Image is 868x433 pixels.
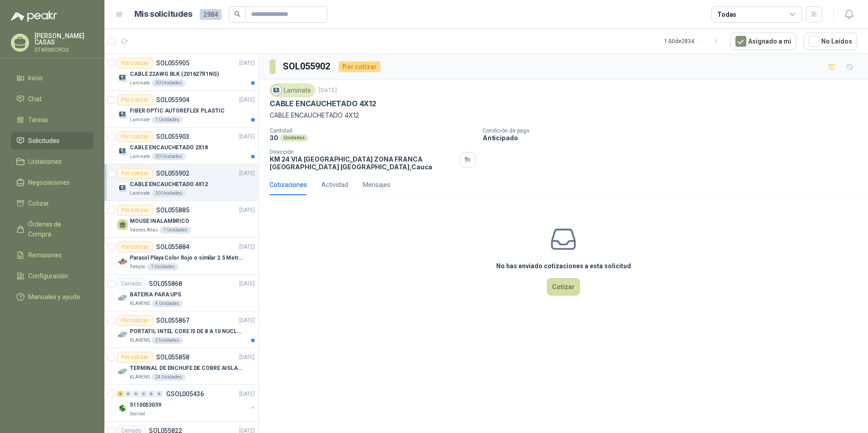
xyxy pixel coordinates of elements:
[270,134,278,142] p: 30
[130,327,243,336] p: PORTATIL INTEL CORE I5 DE 8 A 10 NUCLEOS
[104,54,258,91] a: Por cotizarSOL055905[DATE] Company LogoCABLE 22AWG BLK (201627R1NG)Laminate30 Unidades
[28,136,59,146] span: Solicitudes
[152,190,186,197] div: 30 Unidades
[117,182,128,193] img: Company Logo
[717,10,736,20] div: Todas
[319,86,337,95] p: [DATE]
[730,33,796,50] button: Asignado a mi
[117,330,128,340] img: Company Logo
[239,206,255,215] p: [DATE]
[130,217,189,226] p: MOUSE INALAMBRICO
[130,254,243,262] p: Parasol Playa Color Rojo o similar 2.5 Metros Uv+50
[152,374,186,381] div: 24 Unidades
[35,33,94,45] p: [PERSON_NAME] CASAS
[28,198,49,208] span: Cotizar
[104,91,258,128] a: Por cotizarSOL055904[DATE] Company LogoFIBER OPTIC AUTOREFLEX PLASTICLaminate1 Unidades
[152,116,183,123] div: 1 Unidades
[117,293,128,304] img: Company Logo
[11,153,94,170] a: Licitaciones
[152,153,186,160] div: 30 Unidades
[280,134,308,142] div: Unidades
[239,280,255,288] p: [DATE]
[28,271,68,281] span: Configuración
[339,61,380,72] div: Por cotizar
[156,391,163,397] div: 0
[156,133,189,140] p: SOL055903
[104,128,258,164] a: Por cotizarSOL055903[DATE] Company LogoCABLE ENCAUCHETADO 2X18Laminate30 Unidades
[11,216,94,243] a: Órdenes de Compra
[270,149,456,155] p: Dirección
[104,201,258,238] a: Por cotizarSOL055885[DATE] MOUSE INALAMBRICOValores Atlas1 Unidades
[35,47,94,53] p: STARMICROS
[125,391,132,397] div: 0
[117,146,128,157] img: Company Logo
[28,292,80,302] span: Manuales y ayuda
[130,153,150,160] p: Laminate
[28,73,43,83] span: Inicio
[239,243,255,251] p: [DATE]
[496,261,631,271] h3: No has enviado cotizaciones a esta solicitud
[156,317,189,324] p: SOL055867
[363,180,390,190] div: Mensajes
[117,391,124,397] div: 6
[239,390,255,399] p: [DATE]
[117,315,153,326] div: Por cotizar
[11,132,94,149] a: Solicitudes
[270,180,307,190] div: Cotizaciones
[239,316,255,325] p: [DATE]
[130,263,145,271] p: Patojito
[547,278,580,295] button: Cotizar
[804,33,857,50] button: No Leídos
[156,354,189,360] p: SOL055858
[140,391,147,397] div: 0
[134,8,192,21] h1: Mis solicitudes
[270,110,857,120] p: CABLE ENCAUCHETADO 4X12
[117,366,128,377] img: Company Logo
[11,90,94,108] a: Chat
[130,364,243,373] p: TERMINAL DE ENCHUFE DE COBRE AISLADO PARA 12AWG
[270,84,315,97] div: Laminate
[130,300,150,307] p: KLARENS
[133,391,139,397] div: 0
[152,79,186,87] div: 30 Unidades
[664,34,723,49] div: 1 - 50 de 2834
[104,164,258,201] a: Por cotizarSOL055902[DATE] Company LogoCABLE ENCAUCHETADO 4X12Laminate30 Unidades
[283,59,331,74] h3: SOL055902
[117,352,153,363] div: Por cotizar
[152,337,183,344] div: 2 Unidades
[104,238,258,275] a: Por cotizarSOL055884[DATE] Company LogoParasol Playa Color Rojo o similar 2.5 Metros Uv+50Patojit...
[156,244,189,250] p: SOL055884
[11,195,94,212] a: Cotizar
[28,115,48,125] span: Tareas
[152,300,183,307] div: 4 Unidades
[270,99,376,108] p: CABLE ENCAUCHETADO 4X12
[130,226,158,234] p: Valores Atlas
[321,180,348,190] div: Actividad
[11,174,94,191] a: Negociaciones
[104,311,258,348] a: Por cotizarSOL055867[DATE] Company LogoPORTATIL INTEL CORE I5 DE 8 A 10 NUCLEOSKLARENS2 Unidades
[166,391,204,397] p: GSOL005436
[483,134,864,142] p: Anticipado
[117,58,153,69] div: Por cotizar
[239,96,255,104] p: [DATE]
[11,111,94,128] a: Tareas
[147,263,178,271] div: 1 Unidades
[239,133,255,141] p: [DATE]
[270,155,456,171] p: KM 24 VIA [GEOGRAPHIC_DATA] ZONA FRANCA [GEOGRAPHIC_DATA] [GEOGRAPHIC_DATA] , Cauca
[11,288,94,305] a: Manuales y ayuda
[156,170,189,177] p: SOL055902
[130,290,181,299] p: BATERIA PARA UPS
[104,275,258,311] a: CerradoSOL055868[DATE] Company LogoBATERIA PARA UPSKLARENS4 Unidades
[130,190,150,197] p: Laminate
[28,250,62,260] span: Remisiones
[239,169,255,178] p: [DATE]
[130,79,150,87] p: Laminate
[117,72,128,83] img: Company Logo
[270,128,475,134] p: Cantidad
[117,256,128,267] img: Company Logo
[11,267,94,285] a: Configuración
[130,374,150,381] p: KLARENS
[130,401,161,409] p: 5110053039
[130,410,145,418] p: Sucroal
[156,207,189,213] p: SOL055885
